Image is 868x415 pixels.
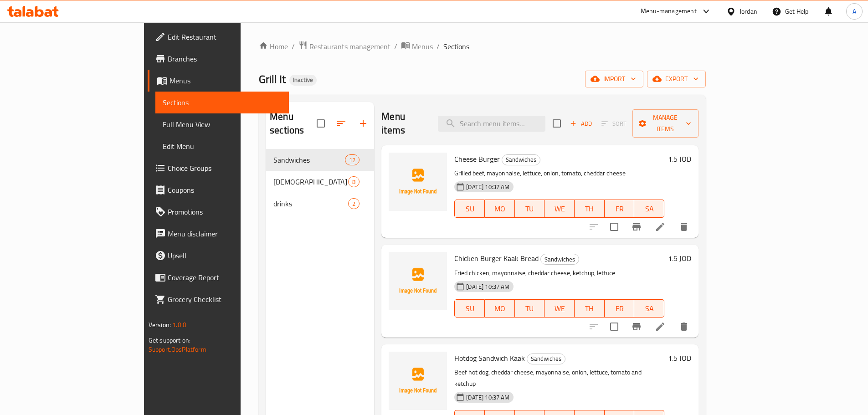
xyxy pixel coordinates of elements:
button: import [585,71,643,87]
span: Restaurants management [309,41,390,52]
span: Choice Groups [168,163,282,174]
a: Upsell [148,245,289,266]
span: Add [569,118,593,129]
img: Chicken Burger Kaak Bread [389,252,447,310]
button: TH [575,299,605,318]
a: Grocery Checklist [148,288,289,310]
li: / [394,41,397,52]
span: Sections [163,97,282,108]
a: Coupons [148,179,289,201]
span: Chicken Burger Kaak Bread [454,251,539,265]
span: [DEMOGRAPHIC_DATA] and appetizers [273,176,348,187]
nav: Menu sections [266,145,374,218]
span: WE [548,302,571,315]
h2: Menu items [381,110,426,137]
img: Hotdog Sandwich Kaak [389,352,447,410]
a: Support.OpsPlatform [149,343,206,355]
span: Full Menu View [163,119,282,130]
span: Manage items [640,112,691,135]
span: Grocery Checklist [168,294,282,305]
span: Promotions [168,206,282,217]
span: MO [488,202,511,215]
div: Sandwiches12 [266,149,374,171]
p: Grilled beef, mayonnaise, lettuce, onion, tomato, cheddar cheese [454,168,664,179]
span: Select section first [596,117,632,131]
button: TU [515,299,545,318]
a: Branches [148,48,289,70]
span: A [853,6,856,16]
div: Salads and appetizers [273,176,348,187]
a: Edit menu item [655,221,666,232]
span: MO [488,302,511,315]
div: items [345,154,360,165]
span: [DATE] 10:37 AM [462,183,513,191]
button: SU [454,200,485,218]
button: FR [605,200,635,218]
span: Menus [412,41,433,52]
div: Menu-management [641,6,697,17]
span: FR [608,302,631,315]
a: Restaurants management [298,41,390,52]
li: / [437,41,440,52]
span: TH [578,202,601,215]
span: Select to update [605,217,624,236]
span: Inactive [289,76,317,84]
div: Sandwiches [540,254,579,265]
span: Sandwiches [273,154,345,165]
span: Coupons [168,184,282,195]
span: Hotdog Sandwich Kaak [454,351,525,365]
span: export [654,73,699,85]
a: Menus [148,70,289,92]
button: delete [673,316,695,338]
span: import [592,73,636,85]
span: 12 [345,156,359,164]
a: Coverage Report [148,266,289,288]
span: Select all sections [311,114,330,133]
button: TH [575,200,605,218]
span: Sandwiches [541,254,579,265]
button: TU [515,200,545,218]
span: Menus [169,75,282,86]
nav: breadcrumb [259,41,706,52]
button: WE [544,299,575,318]
a: Edit menu item [655,321,666,332]
span: [DATE] 10:37 AM [462,393,513,402]
button: SA [634,299,664,318]
li: / [292,41,295,52]
input: search [438,116,545,132]
p: Fried chicken, mayonnaise, cheddar cheese, ketchup, lettuce [454,267,664,279]
span: Select to update [605,317,624,336]
span: Sandwiches [527,354,565,364]
span: SU [458,202,481,215]
button: MO [485,200,515,218]
button: SU [454,299,485,318]
span: Upsell [168,250,282,261]
span: TU [519,202,541,215]
button: Branch-specific-item [626,316,647,338]
h6: 1.5 JOD [668,352,691,364]
span: 8 [349,178,359,186]
span: drinks [273,198,348,209]
a: Promotions [148,201,289,223]
button: FR [605,299,635,318]
a: Edit Restaurant [148,26,289,48]
button: MO [485,299,515,318]
span: Coverage Report [168,272,282,283]
div: [DEMOGRAPHIC_DATA] and appetizers8 [266,171,374,193]
span: [DATE] 10:37 AM [462,282,513,291]
div: Sandwiches [527,354,565,364]
a: Menu disclaimer [148,223,289,245]
span: Sandwiches [502,154,540,165]
span: Edit Menu [163,141,282,152]
span: SU [458,302,481,315]
a: Menus [401,41,433,52]
span: Edit Restaurant [168,31,282,42]
a: Sections [155,92,289,113]
button: Branch-specific-item [626,216,647,238]
div: drinks2 [266,193,374,215]
button: Add section [352,113,374,134]
button: WE [544,200,575,218]
span: TU [519,302,541,315]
